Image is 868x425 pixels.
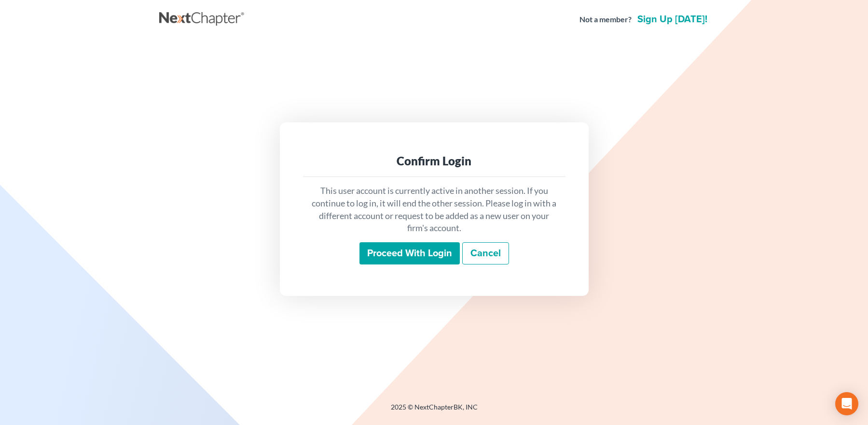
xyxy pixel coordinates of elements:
[359,242,460,264] input: Proceed with login
[159,402,709,420] div: 2025 © NextChapterBK, INC
[311,153,558,169] div: Confirm Login
[579,14,632,25] strong: Not a member?
[635,15,709,24] a: Sign up [DATE]!
[311,185,558,234] p: This user account is currently active in another session. If you continue to log in, it will end ...
[462,242,509,264] a: Cancel
[835,392,858,415] div: Open Intercom Messenger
